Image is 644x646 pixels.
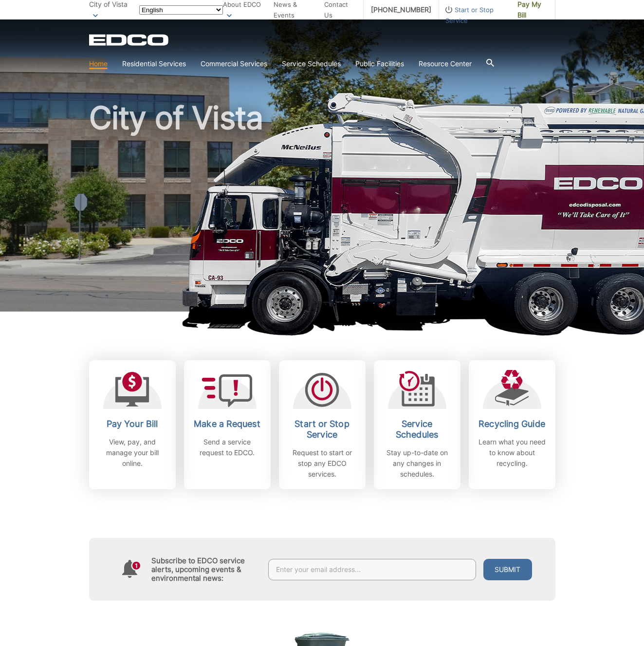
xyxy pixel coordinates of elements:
a: Service Schedules Stay up-to-date on any changes in schedules. [374,360,460,489]
h2: Make a Request [191,419,263,429]
a: EDCD logo. Return to the homepage. [89,34,170,46]
select: Select a language [139,5,223,15]
a: Pay Your Bill View, pay, and manage your bill online. [89,360,176,489]
h2: Pay Your Bill [96,419,168,429]
a: Recycling Guide Learn what you need to know about recycling. [469,360,555,489]
button: Submit [483,559,532,580]
a: Commercial Services [201,58,267,69]
h4: Subscribe to EDCO service alerts, upcoming events & environmental news: [151,556,258,583]
h2: Service Schedules [381,419,453,440]
a: Service Schedules [282,58,341,69]
p: Learn what you need to know about recycling. [476,437,548,469]
p: Request to start or stop any EDCO services. [286,447,358,480]
p: Send a service request to EDCO. [191,437,263,458]
p: View, pay, and manage your bill online. [96,437,168,469]
h1: City of Vista [89,102,555,316]
h2: Start or Stop Service [286,419,358,440]
input: Enter your email address... [268,559,476,580]
a: Resource Center [419,58,472,69]
h2: Recycling Guide [476,419,548,429]
a: Home [89,58,108,69]
a: Make a Request Send a service request to EDCO. [184,360,271,489]
a: Residential Services [122,58,186,69]
p: Stay up-to-date on any changes in schedules. [381,447,453,480]
a: Public Facilities [355,58,404,69]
